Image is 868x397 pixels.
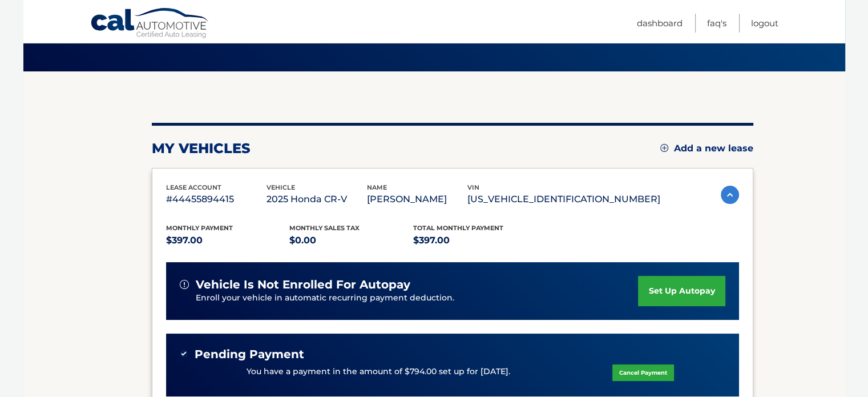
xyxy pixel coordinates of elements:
img: alert-white.svg [180,280,189,289]
p: 2025 Honda CR-V [267,191,367,207]
img: check-green.svg [180,350,188,358]
span: Monthly sales Tax [289,224,360,232]
a: FAQ's [707,14,726,33]
p: $397.00 [413,232,537,248]
a: Dashboard [637,14,683,33]
span: lease account [166,183,221,191]
a: set up autopay [638,276,725,306]
span: vehicle [267,183,295,191]
img: add.svg [660,144,668,152]
h2: my vehicles [152,140,251,157]
p: $0.00 [289,232,413,248]
a: Logout [751,14,778,33]
p: #44455894415 [166,191,267,207]
p: You have a payment in the amount of $794.00 set up for [DATE]. [247,366,510,378]
span: name [367,183,387,191]
p: Enroll your vehicle in automatic recurring payment deduction. [196,292,639,304]
span: Monthly Payment [166,224,233,232]
span: Pending Payment [195,347,304,362]
span: Total Monthly Payment [413,224,503,232]
p: [PERSON_NAME] [367,191,467,207]
a: Cal Automotive [90,7,210,41]
span: vehicle is not enrolled for autopay [196,278,410,292]
img: accordion-active.svg [721,186,739,204]
a: Cancel Payment [612,364,674,381]
a: Add a new lease [660,143,753,154]
p: [US_VEHICLE_IDENTIFICATION_NUMBER] [467,191,660,207]
p: $397.00 [166,232,290,248]
span: vin [467,183,479,191]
